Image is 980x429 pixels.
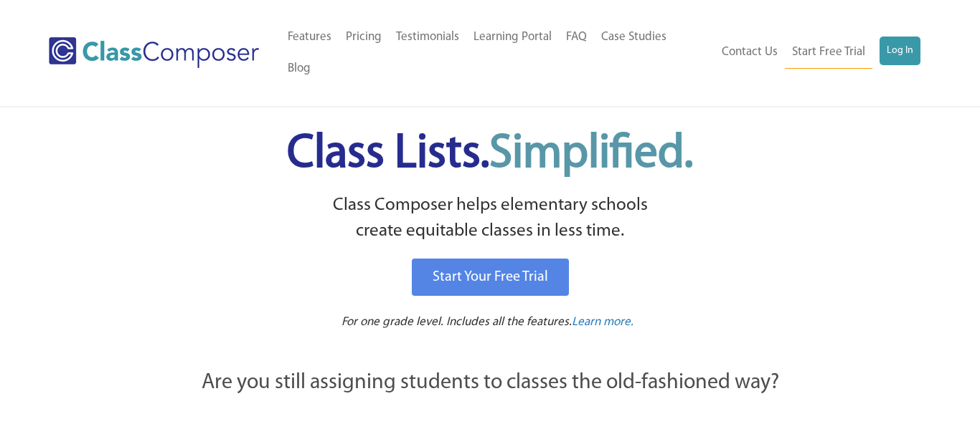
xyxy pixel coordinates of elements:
a: Blog [281,53,318,85]
span: For one grade level. Includes all the features. [341,316,572,328]
span: Simplified. [489,131,693,178]
span: Start Your Free Trial [433,270,548,284]
a: Features [281,21,339,53]
a: Learning Portal [466,21,559,53]
a: FAQ [559,21,594,53]
a: Start Free Trial [785,37,872,69]
a: Learn more. [572,314,633,332]
a: Contact Us [715,37,785,68]
a: Testimonials [389,21,466,53]
nav: Header Menu [710,37,920,69]
a: Log In [880,37,920,65]
nav: Header Menu [281,21,711,85]
span: Learn more. [572,316,633,328]
a: Case Studies [594,21,674,53]
a: Pricing [339,21,389,53]
p: Are you still assigning students to classes the old-fashioned way? [124,367,856,399]
span: Class Lists. [287,131,693,178]
img: Class Composer [49,37,258,68]
p: Class Composer helps elementary schools create equitable classes in less time. [122,193,858,245]
a: Start Your Free Trial [412,259,569,296]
